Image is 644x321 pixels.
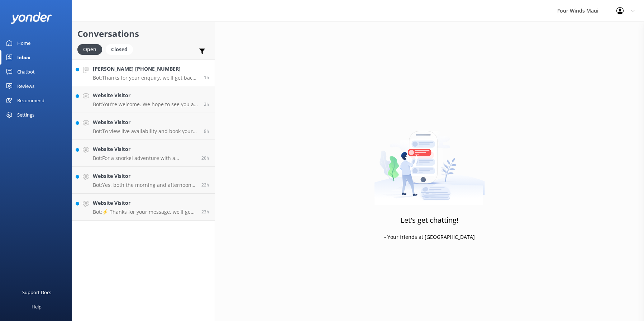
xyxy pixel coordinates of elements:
[93,65,199,73] h4: [PERSON_NAME] [PHONE_NUMBER]
[93,155,196,161] p: Bot: For a snorkel adventure with a [DEMOGRAPHIC_DATA], please note that the Maui Magic tour is f...
[93,75,199,81] p: Bot: Thanks for your enquiry, we'll get back to you as soon as we can during opening hours.
[17,65,35,79] div: Chatbot
[201,155,209,161] span: Sep 22 2025 12:09pm (UTC -10:00) Pacific/Honolulu
[93,199,196,207] h4: Website Visitor
[17,79,34,93] div: Reviews
[93,182,196,188] p: Bot: Yes, both the morning and afternoon tours meet at the same location: [GEOGRAPHIC_DATA].
[93,91,199,99] h4: Website Visitor
[77,45,106,53] a: Open
[17,36,30,50] div: Home
[72,194,215,221] a: Website VisitorBot:⚡ Thanks for your message, we'll get back to you as soon as we can. Feel free ...
[72,167,215,194] a: Website VisitorBot:Yes, both the morning and afternoon tours meet at the same location: [GEOGRAPH...
[17,93,44,108] div: Recommend
[32,299,42,314] div: Help
[204,128,209,134] span: Sep 22 2025 10:32pm (UTC -10:00) Pacific/Honolulu
[17,108,34,122] div: Settings
[201,209,209,215] span: Sep 22 2025 09:27am (UTC -10:00) Pacific/Honolulu
[72,113,215,140] a: Website VisitorBot:To view live availability and book your tour, please visit [URL][DOMAIN_NAME].9h
[384,233,475,241] p: - Your friends at [GEOGRAPHIC_DATA]
[11,12,52,24] img: yonder-white-logo.png
[401,214,458,226] h3: Let's get chatting!
[72,140,215,167] a: Website VisitorBot:For a snorkel adventure with a [DEMOGRAPHIC_DATA], please note that the Maui M...
[201,182,209,188] span: Sep 22 2025 10:08am (UTC -10:00) Pacific/Honolulu
[93,172,196,180] h4: Website Visitor
[106,44,133,55] div: Closed
[93,209,196,215] p: Bot: ⚡ Thanks for your message, we'll get back to you as soon as we can. Feel free to also call a...
[93,101,199,108] p: Bot: You're welcome. We hope to see you at [GEOGRAPHIC_DATA] soon!
[204,101,209,107] span: Sep 23 2025 05:52am (UTC -10:00) Pacific/Honolulu
[374,116,485,206] img: artwork of a man stealing a conversation from at giant smartphone
[77,44,102,55] div: Open
[77,27,209,41] h2: Conversations
[93,118,199,126] h4: Website Visitor
[72,86,215,113] a: Website VisitorBot:You're welcome. We hope to see you at [GEOGRAPHIC_DATA] soon!2h
[106,45,137,53] a: Closed
[204,74,209,80] span: Sep 23 2025 07:27am (UTC -10:00) Pacific/Honolulu
[93,145,196,153] h4: Website Visitor
[72,59,215,86] a: [PERSON_NAME] [PHONE_NUMBER]Bot:Thanks for your enquiry, we'll get back to you as soon as we can ...
[93,128,199,134] p: Bot: To view live availability and book your tour, please visit [URL][DOMAIN_NAME].
[22,285,51,299] div: Support Docs
[17,50,30,65] div: Inbox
